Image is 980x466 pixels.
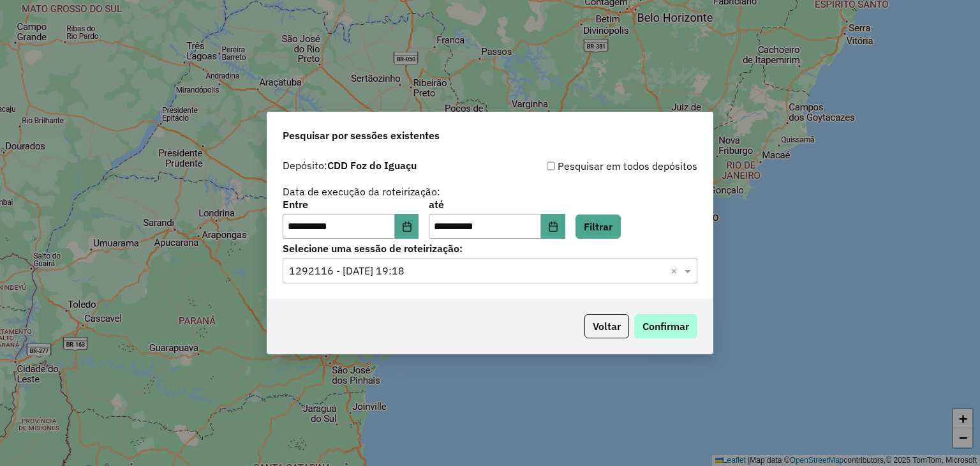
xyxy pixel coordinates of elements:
[395,214,419,239] button: Choose Date
[584,314,629,338] button: Voltar
[283,128,440,143] span: Pesquisar por sessões existentes
[671,263,681,278] span: Clear all
[283,184,440,199] label: Data de execução da roteirização:
[283,158,417,173] label: Depósito:
[327,159,417,172] strong: CDD Foz do Iguaçu
[541,214,565,239] button: Choose Date
[575,214,621,239] button: Filtrar
[429,197,565,212] label: até
[634,314,697,338] button: Confirmar
[283,241,697,256] label: Selecione uma sessão de roteirização:
[490,158,697,174] div: Pesquisar em todos depósitos
[283,197,419,212] label: Entre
